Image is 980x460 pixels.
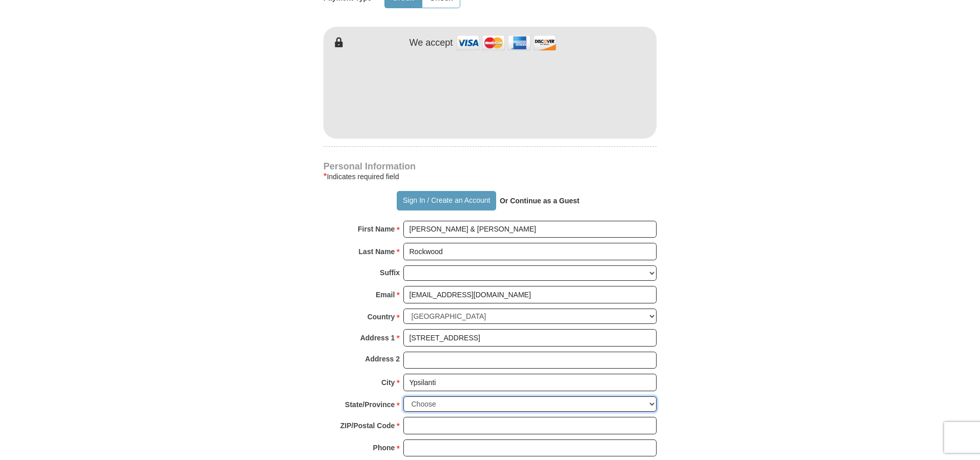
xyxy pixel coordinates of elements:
strong: Phone [373,440,395,455]
strong: First Name [358,222,395,236]
div: Indicates required field [323,170,657,183]
strong: ZIP/Postal Code [340,418,395,433]
strong: Address 2 [365,352,400,366]
h4: Personal Information [323,162,657,170]
strong: Country [367,310,395,324]
img: credit cards accepted [455,32,558,54]
strong: Or Continue as a Guest [500,197,580,205]
strong: Email [376,287,395,302]
strong: Address 1 [360,331,395,345]
h4: We accept [410,37,453,49]
strong: Last Name [359,244,395,259]
strong: Suffix [380,265,400,280]
button: Sign In / Create an Account [397,191,496,210]
strong: State/Province [345,397,395,412]
strong: City [381,375,395,390]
